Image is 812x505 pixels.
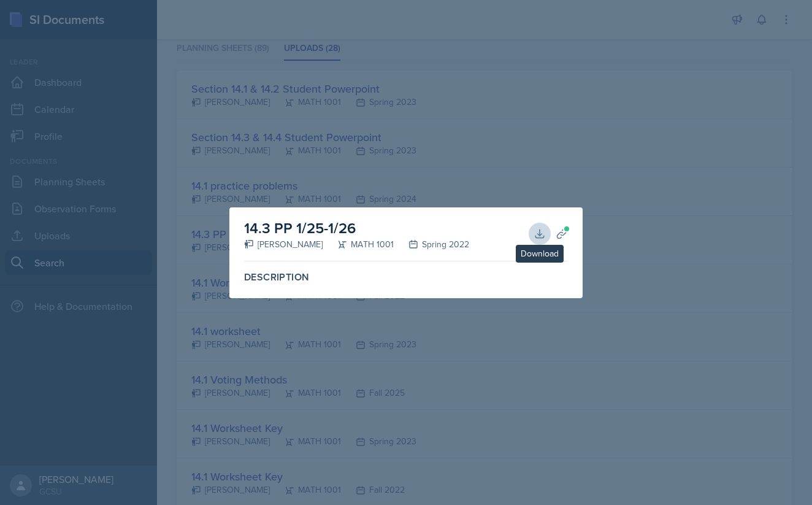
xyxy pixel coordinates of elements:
[394,238,469,251] div: Spring 2022
[244,271,568,283] label: Description
[323,238,394,251] div: MATH 1001
[529,223,551,245] button: Download
[244,238,323,251] div: [PERSON_NAME]
[244,217,469,239] h2: 14.3 PP 1/25-1/26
